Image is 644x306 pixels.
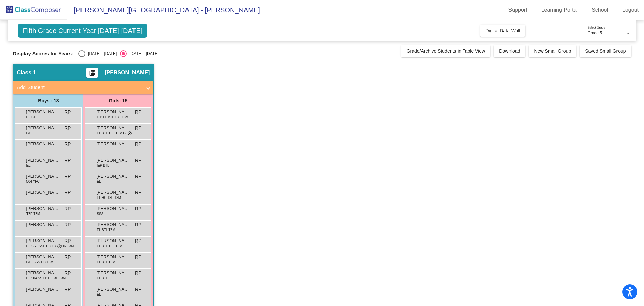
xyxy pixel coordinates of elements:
[17,69,36,76] span: Class 1
[26,179,39,184] span: 504 YFC
[96,189,130,196] span: [PERSON_NAME]
[135,108,141,116] span: RP
[529,45,576,57] button: New Small Group
[13,51,73,57] span: Display Scores for Years:
[96,205,130,212] span: [PERSON_NAME]
[26,141,59,147] span: [PERSON_NAME]
[401,45,491,57] button: Grade/Archive Students in Table View
[96,254,130,260] span: [PERSON_NAME]
[26,276,66,281] span: EL 504 SST BTL T3E T3M
[135,125,141,132] span: RP
[96,108,130,115] span: [PERSON_NAME]
[26,254,59,260] span: [PERSON_NAME]
[407,48,485,54] span: Grade/Archive Students in Table View
[97,163,109,168] span: IEP BTL
[586,5,613,15] a: School
[64,141,71,148] span: RP
[26,260,53,265] span: BTL SSS HC T3M
[86,68,98,78] button: Print Students Details
[64,270,71,277] span: RP
[105,69,150,76] span: [PERSON_NAME]
[135,254,141,261] span: RP
[26,221,59,228] span: [PERSON_NAME]
[135,141,141,148] span: RP
[97,227,115,232] span: EL BTL T3M
[97,131,130,136] span: EL BTL T3E T3M GLS
[97,195,121,200] span: EL HC T3E T3M
[96,141,130,147] span: [PERSON_NAME]
[135,286,141,293] span: RP
[617,5,644,15] a: Logout
[64,189,71,196] span: RP
[580,45,631,57] button: Saved Small Group
[96,125,130,131] span: [PERSON_NAME]
[18,24,147,38] span: Fifth Grade Current Year [DATE]-[DATE]
[97,276,108,281] span: EL BTL
[494,45,525,57] button: Download
[96,286,130,293] span: [PERSON_NAME]
[97,292,101,297] span: EL
[64,173,71,180] span: RP
[64,254,71,261] span: RP
[135,237,141,245] span: RP
[64,205,71,212] span: RP
[26,270,59,276] span: [PERSON_NAME]
[26,286,59,293] span: [PERSON_NAME] [PERSON_NAME]
[26,157,59,164] span: [PERSON_NAME]
[135,270,141,277] span: RP
[96,221,130,228] span: [PERSON_NAME]
[503,5,533,15] a: Support
[64,108,71,116] span: RP
[588,31,602,35] span: Grade 5
[135,173,141,180] span: RP
[26,205,59,212] span: [PERSON_NAME]
[135,157,141,164] span: RP
[26,244,74,249] span: EL SST SSF HC T3E COR T3M
[485,28,520,33] span: Digital Data Wall
[64,237,71,245] span: RP
[534,48,571,54] span: New Small Group
[83,94,153,107] div: Girls: 15
[26,189,59,196] span: [PERSON_NAME]
[96,157,130,164] span: [PERSON_NAME]
[127,51,158,57] div: [DATE] - [DATE]
[585,48,626,54] span: Saved Small Group
[97,179,101,184] span: EL
[26,131,32,136] span: BTL
[96,173,130,180] span: [PERSON_NAME]
[67,5,260,15] span: [PERSON_NAME][GEOGRAPHIC_DATA] - [PERSON_NAME]
[85,51,117,57] div: [DATE] - [DATE]
[97,244,122,249] span: EL BTL T3E T3M
[13,81,153,94] mat-expansion-panel-header: Add Student
[13,94,83,107] div: Boys : 18
[96,270,130,276] span: [PERSON_NAME]
[64,221,71,228] span: RP
[64,157,71,164] span: RP
[26,237,59,244] span: [PERSON_NAME]
[135,221,141,228] span: RP
[499,48,520,54] span: Download
[96,237,130,244] span: [PERSON_NAME]
[57,244,62,249] span: do_not_disturb_alt
[97,260,115,265] span: EL BTL T3M
[26,211,40,216] span: T3E T3M
[97,211,103,216] span: SSS
[97,115,128,120] span: IEP EL BTL T3E T3M
[64,286,71,293] span: RP
[17,84,142,91] mat-panel-title: Add Student
[536,5,583,15] a: Learning Portal
[26,173,59,180] span: [PERSON_NAME]
[480,25,525,37] button: Digital Data Wall
[88,70,96,79] mat-icon: picture_as_pdf
[26,108,59,115] span: [PERSON_NAME]
[64,125,71,132] span: RP
[135,189,141,196] span: RP
[26,125,59,131] span: [PERSON_NAME]
[135,205,141,212] span: RP
[26,115,37,120] span: EL BTL
[26,163,30,168] span: EL
[127,131,132,136] span: do_not_disturb_alt
[78,50,158,57] mat-radio-group: Select an option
